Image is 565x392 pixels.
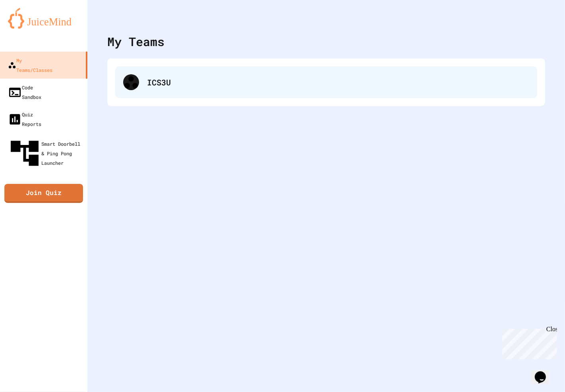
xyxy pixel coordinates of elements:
div: My Teams/Classes [8,56,52,75]
div: ICS3U [115,66,537,98]
img: logo-orange.svg [8,8,79,29]
div: Quiz Reports [8,110,41,129]
div: ICS3U [147,76,529,88]
div: Code Sandbox [8,83,41,102]
div: My Teams [107,33,164,50]
div: Smart Doorbell & Ping Pong Launcher [8,137,84,170]
a: Join Quiz [4,184,83,203]
iframe: chat widget [499,326,557,359]
div: Chat with us now!Close [3,3,55,50]
iframe: chat widget [532,360,557,384]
